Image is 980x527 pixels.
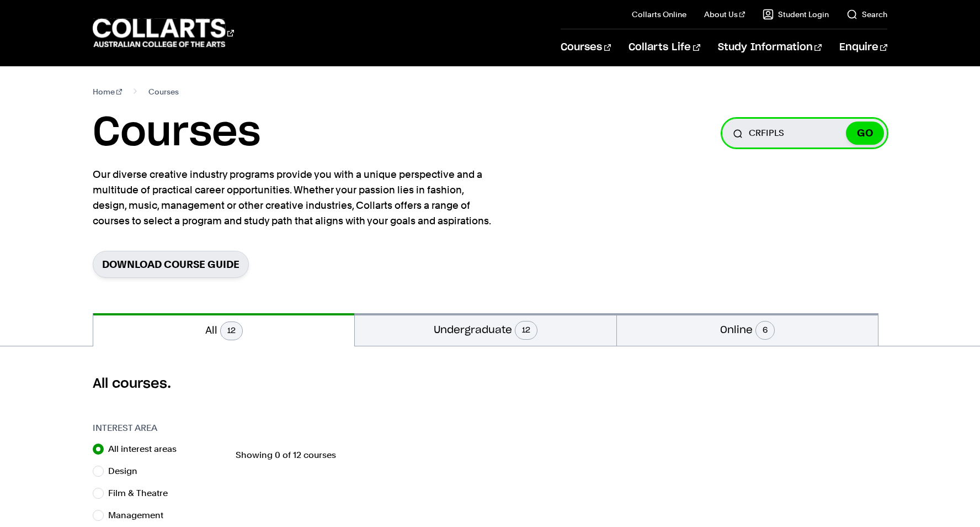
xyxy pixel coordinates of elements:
button: Undergraduate12 [355,313,616,346]
button: All12 [93,313,354,346]
p: Our diverse creative industry programs provide you with a unique perspective and a multitude of p... [93,167,496,229]
span: Courses [148,84,179,99]
h3: Interest Area [93,421,225,435]
button: Online6 [617,313,878,346]
a: Collarts Life [629,29,700,66]
p: Showing 0 of 12 courses [236,451,887,460]
div: Go to homepage [93,17,234,49]
label: All interest areas [108,441,185,457]
a: About Us [704,9,745,20]
a: Home [93,84,122,99]
a: Enquire [839,29,887,66]
input: Search for a course [722,118,887,148]
label: Film & Theatre [108,486,177,501]
span: 12 [220,322,243,340]
a: Courses [561,29,611,66]
a: Study Information [718,29,822,66]
span: 6 [755,321,775,340]
label: Design [108,463,146,479]
h2: All courses. [93,375,887,393]
label: Management [108,508,172,523]
a: Student Login [763,9,829,20]
h1: Courses [93,108,260,158]
button: GO [846,122,884,145]
span: 12 [515,321,537,340]
a: Download Course Guide [93,251,249,278]
a: Collarts Online [632,9,686,20]
a: Search [846,9,887,20]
